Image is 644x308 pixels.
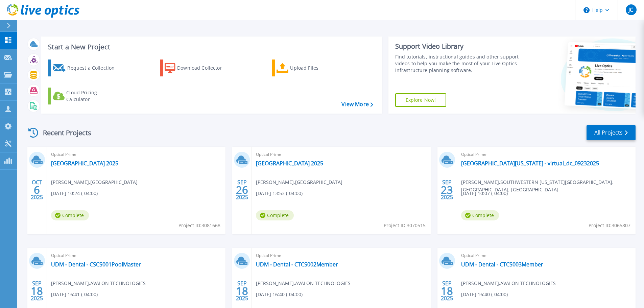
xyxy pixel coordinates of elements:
[48,43,373,51] h3: Start a New Project
[256,179,342,186] span: [PERSON_NAME] , [GEOGRAPHIC_DATA]
[177,61,231,75] div: Download Collector
[589,222,630,229] span: Project ID: 3065807
[461,179,636,193] span: [PERSON_NAME] , SOUTHWESTERN [US_STATE][GEOGRAPHIC_DATA], [GEOGRAPHIC_DATA], [GEOGRAPHIC_DATA]
[341,101,373,108] a: View More
[51,190,98,197] span: [DATE] 10:24 (-04:00)
[256,210,294,220] span: Complete
[31,288,43,294] span: 18
[236,177,248,202] div: SEP 2025
[30,279,43,303] div: SEP 2025
[441,187,453,193] span: 23
[51,179,138,186] span: [PERSON_NAME] , [GEOGRAPHIC_DATA]
[30,177,43,202] div: OCT 2025
[440,279,453,303] div: SEP 2025
[51,151,221,158] span: Optical Prime
[178,222,220,229] span: Project ID: 3081668
[441,288,453,294] span: 18
[160,60,235,76] a: Download Collector
[461,190,508,197] span: [DATE] 10:07 (-04:00)
[587,125,636,140] a: All Projects
[256,261,338,268] a: UDM - Dental - CTCS002Member
[236,279,248,303] div: SEP 2025
[51,210,89,220] span: Complete
[461,160,599,167] a: [GEOGRAPHIC_DATA][US_STATE] - virtual_dc_09232025
[67,61,121,75] div: Request a Collection
[290,61,344,75] div: Upload Files
[272,60,347,76] a: Upload Files
[461,261,543,268] a: UDM - Dental - CTCS003Member
[628,7,633,13] span: JC
[461,151,631,158] span: Optical Prime
[34,187,40,193] span: 6
[51,261,141,268] a: UDM - Dental - CSCS001PoolMaster
[461,252,631,259] span: Optical Prime
[395,42,521,51] div: Support Video Library
[256,160,323,167] a: [GEOGRAPHIC_DATA] 2025
[256,291,303,298] span: [DATE] 16:40 (-04:00)
[66,89,120,103] div: Cloud Pricing Calculator
[256,151,426,158] span: Optical Prime
[395,53,521,74] div: Find tutorials, instructional guides and other support videos to help you make the most of your L...
[256,280,351,287] span: [PERSON_NAME] , AVALON TECHNOLOGIES
[26,124,100,141] div: Recent Projects
[51,291,98,298] span: [DATE] 16:41 (-04:00)
[395,93,447,107] a: Explore Now!
[48,88,123,104] a: Cloud Pricing Calculator
[256,190,303,197] span: [DATE] 13:53 (-04:00)
[440,177,453,202] div: SEP 2025
[48,60,123,76] a: Request a Collection
[461,210,499,220] span: Complete
[384,222,426,229] span: Project ID: 3070515
[256,252,426,259] span: Optical Prime
[236,187,248,193] span: 26
[461,291,508,298] span: [DATE] 16:40 (-04:00)
[51,252,221,259] span: Optical Prime
[51,280,146,287] span: [PERSON_NAME] , AVALON TECHNOLOGIES
[236,288,248,294] span: 18
[51,160,118,167] a: [GEOGRAPHIC_DATA] 2025
[461,280,556,287] span: [PERSON_NAME] , AVALON TECHNOLOGIES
